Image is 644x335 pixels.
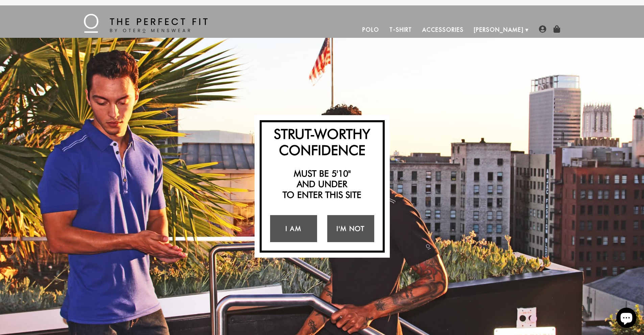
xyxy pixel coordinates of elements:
img: The Perfect Fit - by Otero Menswear - Logo [84,14,208,33]
a: Accessories [417,22,469,38]
a: I'm Not [327,215,374,242]
a: [PERSON_NAME] [469,22,529,38]
inbox-online-store-chat: Shopify online store chat [614,308,639,330]
img: shopping-bag-icon.png [553,25,560,33]
img: user-account-icon.png [539,25,546,33]
a: I Am [270,215,317,242]
h2: Strut-Worthy Confidence [265,126,379,158]
a: Polo [357,22,384,38]
a: T-Shirt [384,22,417,38]
h2: Must be 5'10" and under to enter this site [265,168,379,200]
